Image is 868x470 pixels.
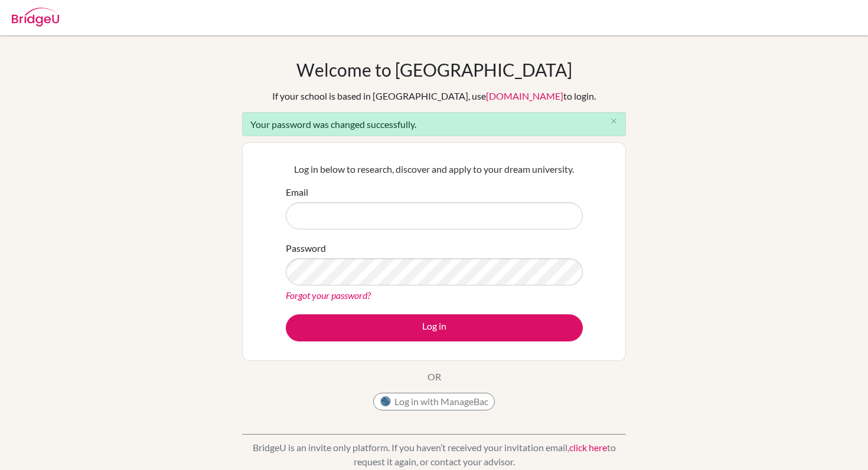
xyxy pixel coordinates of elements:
[569,442,607,453] a: click here
[286,314,583,341] button: Log in
[286,162,583,176] p: Log in below to research, discover and apply to your dream university.
[242,112,626,136] div: Your password was changed successfully.
[296,59,572,80] h1: Welcome to [GEOGRAPHIC_DATA]
[373,393,495,410] button: Log in with ManageBac
[272,89,596,103] div: If your school is based in [GEOGRAPHIC_DATA], use to login.
[428,370,441,384] p: OR
[242,441,626,469] p: BridgeU is an invite only platform. If you haven’t received your invitation email, to request it ...
[286,185,308,199] label: Email
[286,290,371,301] a: Forgot your password?
[486,90,563,101] a: [DOMAIN_NAME]
[12,8,59,27] img: Bridge-U
[602,113,625,130] button: Close
[609,117,618,126] i: close
[286,241,326,255] label: Password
